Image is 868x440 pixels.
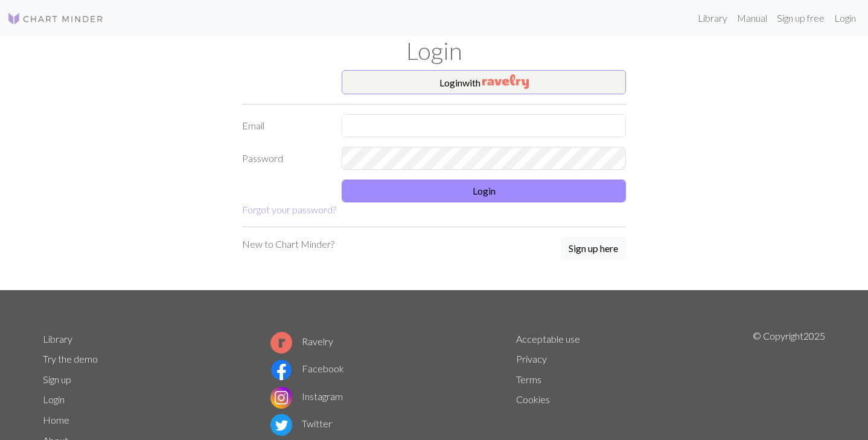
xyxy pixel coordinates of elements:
a: Facebook [270,363,344,374]
a: Home [43,414,69,425]
a: Manual [732,6,772,30]
a: Twitter [270,418,332,429]
a: Sign up [43,374,71,385]
a: Library [693,6,732,30]
button: Loginwith [342,70,626,94]
a: Cookies [516,393,550,405]
a: Terms [516,374,541,385]
a: Instagram [270,390,343,402]
button: Login [342,180,626,202]
a: Acceptable use [516,333,580,345]
h1: Login [36,36,832,65]
a: Login [43,393,65,405]
img: Logo [7,11,104,26]
a: Ravelry [270,335,333,347]
a: Try the demo [43,353,98,364]
label: Email [235,114,334,137]
label: Password [235,147,334,170]
img: Ravelry logo [270,332,292,354]
a: Forgot your password? [242,204,336,215]
a: Login [829,6,861,30]
img: Ravelry [482,74,529,89]
img: Instagram logo [270,387,292,409]
a: Library [43,333,72,345]
p: New to Chart Minder? [242,237,334,251]
img: Facebook logo [270,359,292,381]
img: Twitter logo [270,414,292,436]
a: Sign up free [772,6,829,30]
button: Sign up here [561,237,626,260]
a: Privacy [516,353,547,364]
a: Sign up here [561,237,626,261]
